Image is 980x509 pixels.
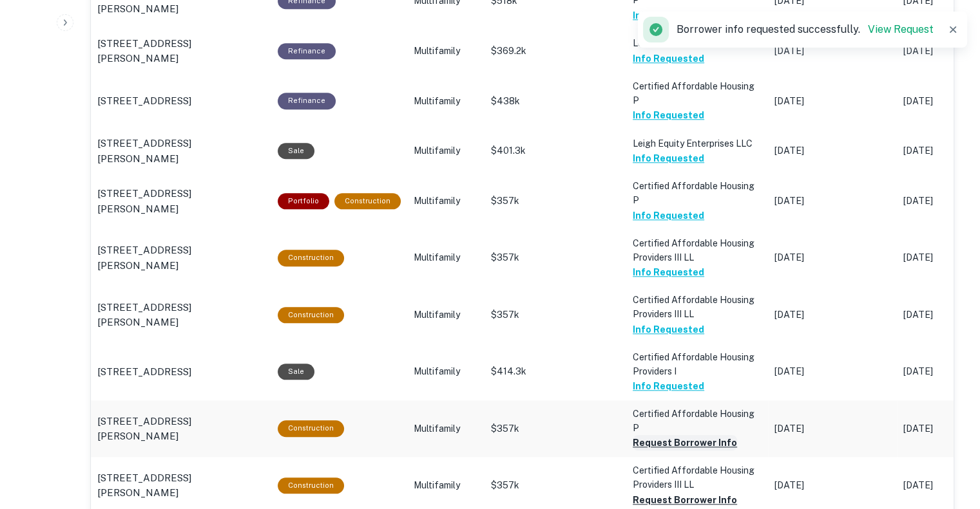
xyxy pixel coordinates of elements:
[774,95,890,108] p: [DATE]
[633,236,762,264] p: Certified Affordable Housing Providers III LL
[491,365,620,378] p: $414.3k
[774,479,890,492] p: [DATE]
[633,151,704,166] button: Info Requested
[633,136,762,151] p: Leigh Equity Enterprises LLC
[633,79,762,107] p: Certified Affordable Housing P
[414,194,478,208] p: Multifamily
[278,420,344,436] div: This loan purpose was for construction
[97,300,265,330] a: [STREET_ADDRESS][PERSON_NAME]
[774,194,890,208] p: [DATE]
[278,143,314,159] div: Sale
[97,364,265,380] a: [STREET_ADDRESS]
[491,251,620,264] p: $357k
[916,406,980,468] iframe: Chat Widget
[491,308,620,322] p: $357k
[334,193,401,209] div: This loan purpose was for construction
[414,422,478,436] p: Multifamily
[414,308,478,322] p: Multifamily
[97,364,191,380] p: [STREET_ADDRESS]
[414,365,478,378] p: Multifamily
[633,51,704,66] button: Info Requested
[633,36,762,50] p: Leigh Equity Enterprises LLC
[633,407,762,435] p: Certified Affordable Housing P
[633,208,704,223] button: Info Requested
[414,144,478,158] p: Multifamily
[633,463,762,492] p: Certified Affordable Housing Providers III LL
[414,251,478,264] p: Multifamily
[774,422,890,436] p: [DATE]
[278,364,314,380] div: Sale
[97,93,265,109] a: [STREET_ADDRESS]
[97,470,265,501] a: [STREET_ADDRESS][PERSON_NAME]
[97,414,265,444] a: [STREET_ADDRESS][PERSON_NAME]
[278,307,344,323] div: This loan purpose was for construction
[633,350,762,378] p: Certified Affordable Housing Providers I
[491,95,620,108] p: $438k
[868,23,934,35] a: View Request
[633,107,704,123] button: Info Requested
[633,8,704,23] button: Info Requested
[97,136,265,166] a: [STREET_ADDRESS][PERSON_NAME]
[633,378,704,394] button: Info Requested
[414,95,478,108] p: Multifamily
[97,93,191,109] p: [STREET_ADDRESS]
[633,179,762,207] p: Certified Affordable Housing P
[491,44,620,58] p: $369.2k
[633,264,704,280] button: Info Requested
[633,293,762,321] p: Certified Affordable Housing Providers III LL
[633,435,737,450] button: Request Borrower Info
[774,144,890,158] p: [DATE]
[774,308,890,322] p: [DATE]
[278,193,329,209] div: This is a portfolio loan with 4 properties
[491,194,620,208] p: $357k
[278,250,344,266] div: This loan purpose was for construction
[278,93,336,109] div: This loan purpose was for refinancing
[633,322,704,337] button: Info Requested
[491,422,620,436] p: $357k
[633,492,737,508] button: Request Borrower Info
[278,477,344,494] div: This loan purpose was for construction
[414,479,478,492] p: Multifamily
[97,186,265,216] a: [STREET_ADDRESS][PERSON_NAME]
[97,243,265,273] a: [STREET_ADDRESS][PERSON_NAME]
[774,365,890,378] p: [DATE]
[414,44,478,58] p: Multifamily
[774,251,890,264] p: [DATE]
[677,22,934,37] p: Borrower info requested successfully.
[97,36,265,66] a: [STREET_ADDRESS][PERSON_NAME]
[774,44,890,58] p: [DATE]
[278,43,336,59] div: This loan purpose was for refinancing
[491,479,620,492] p: $357k
[491,144,620,158] p: $401.3k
